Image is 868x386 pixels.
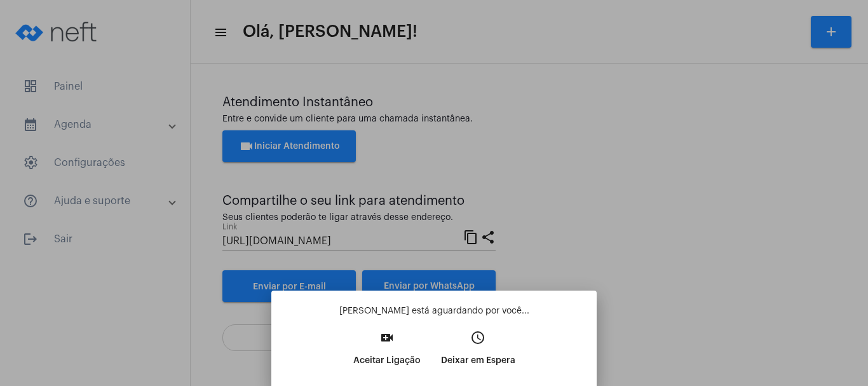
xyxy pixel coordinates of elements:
[281,305,587,317] p: [PERSON_NAME] está aguardando por você...
[343,326,431,381] button: Aceitar Ligação
[379,330,395,345] mat-icon: video_call
[470,330,485,345] mat-icon: access_time
[431,326,526,381] button: Deixar em Espera
[441,349,515,372] p: Deixar em Espera
[353,349,421,372] p: Aceitar Ligação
